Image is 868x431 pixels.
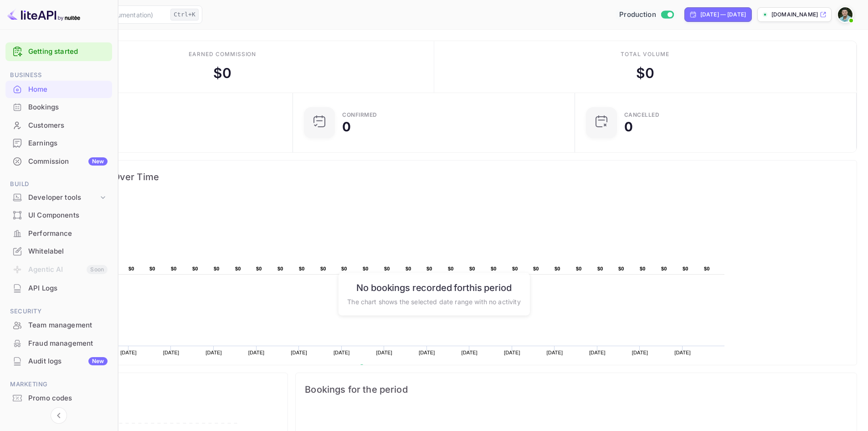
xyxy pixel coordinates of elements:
img: Jaime Mantilla [838,7,853,22]
div: Audit logsNew [5,353,112,370]
div: UI Components [28,210,108,221]
div: Earned commission [189,50,256,58]
a: Home [5,81,112,98]
text: $0 [171,266,177,271]
text: $0 [341,266,347,271]
text: [DATE] [205,350,222,355]
text: $0 [426,266,432,271]
text: [DATE] [674,350,691,355]
text: $0 [512,266,518,271]
div: Team management [28,320,108,331]
text: $0 [683,266,688,271]
text: $0 [640,266,646,271]
text: $0 [469,266,475,271]
text: [DATE] [163,350,180,355]
div: CANCELLED [624,112,660,118]
text: [DATE] [376,350,392,355]
a: Promo codes [5,389,112,406]
img: LiteAPI logo [7,7,80,22]
text: [DATE] [334,350,350,355]
h6: No bookings recorded for this period [347,282,520,293]
p: The chart shows the selected date range with no activity [347,296,520,306]
text: $0 [128,266,134,271]
div: [DATE] — [DATE] [700,10,746,19]
div: Audit logs [28,356,108,367]
text: [DATE] [547,350,563,355]
text: $0 [192,266,198,271]
div: Bookings [5,99,112,116]
span: Marketing [5,379,112,389]
text: [DATE] [632,350,648,355]
div: Promo codes [28,393,108,404]
span: Production [619,10,656,20]
a: Getting started [28,47,108,57]
text: $0 [256,266,262,271]
div: Customers [5,117,112,135]
div: Promo codes [5,389,112,407]
text: $0 [277,266,283,271]
div: Getting started [5,42,112,61]
text: $0 [576,266,582,271]
text: $0 [661,266,667,271]
div: Fraud management [5,335,112,353]
div: 0 [342,120,351,133]
text: $0 [448,266,454,271]
div: Performance [5,225,112,243]
a: Fraud management [5,335,112,352]
text: [DATE] [462,350,478,355]
text: [DATE] [589,350,606,355]
button: Collapse navigation [51,407,67,424]
text: $0 [533,266,539,271]
text: [DATE] [120,350,137,355]
div: Bookings [28,102,108,113]
div: Confirmed [342,112,377,118]
div: Switch to Sandbox mode [616,10,677,20]
a: Team management [5,317,112,333]
div: Ctrl+K [170,9,199,21]
text: $0 [384,266,390,271]
span: Weekly volume [21,382,278,397]
text: $0 [299,266,305,271]
text: [DATE] [248,350,265,355]
a: Customers [5,117,112,134]
a: API Logs [5,280,112,296]
div: New [88,157,108,166]
a: Audit logsNew [5,353,112,369]
text: $0 [491,266,497,271]
a: Whitelabel [5,243,112,260]
text: $0 [363,266,369,271]
span: Build [5,179,112,189]
div: Commission [28,156,108,167]
div: Earnings [28,138,108,149]
a: CommissionNew [5,153,112,170]
div: Team management [5,317,112,334]
text: [DATE] [504,350,520,355]
div: Customers [28,120,108,131]
div: Developer tools [28,192,98,203]
div: CommissionNew [5,153,112,171]
text: $0 [555,266,560,271]
text: $0 [597,266,603,271]
div: API Logs [28,283,108,294]
a: UI Components [5,207,112,223]
span: Business [5,70,112,80]
text: $0 [214,266,220,271]
div: Performance [28,228,108,239]
div: 0 [624,120,633,133]
div: Home [28,84,108,95]
div: $ 0 [636,63,654,83]
text: $0 [406,266,411,271]
div: Total volume [621,50,669,58]
div: Home [5,81,112,99]
a: Bookings [5,99,112,115]
div: Fraud management [28,338,108,349]
text: $0 [320,266,326,271]
text: $0 [618,266,624,271]
text: [DATE] [291,350,307,355]
text: Revenue [368,364,391,371]
div: Developer tools [5,190,112,206]
div: Whitelabel [5,243,112,260]
div: Earnings [5,135,112,152]
div: API Logs [5,280,112,297]
text: $0 [149,266,155,271]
